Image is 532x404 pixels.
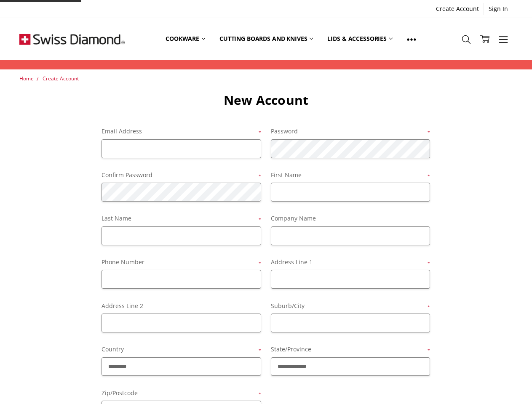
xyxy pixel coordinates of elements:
a: Cutting boards and knives [212,20,321,58]
label: Zip/Postcode [102,388,261,398]
a: Sign In [484,3,513,15]
a: Home [19,75,34,82]
label: First Name [271,170,430,180]
label: Email Address [102,127,261,136]
label: Password [271,127,430,136]
label: State/Province [271,345,430,354]
a: Create Account [431,3,484,15]
a: Lids & Accessories [320,20,399,58]
a: Cookware [158,20,212,58]
label: Country [102,345,261,354]
label: Company Name [271,214,430,223]
h1: New Account [19,92,512,108]
label: Last Name [102,214,261,223]
label: Address Line 2 [102,301,261,311]
label: Address Line 1 [271,258,430,267]
a: Show All [400,20,423,58]
label: Suburb/City [271,301,430,311]
img: Free Shipping On Every Order [19,18,125,60]
label: Phone Number [102,258,261,267]
a: Create Account [43,75,79,82]
label: Confirm Password [102,170,261,180]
